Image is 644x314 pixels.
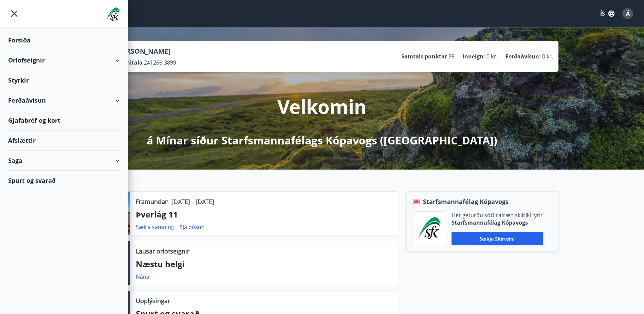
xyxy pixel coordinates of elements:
button: menu [8,7,20,20]
img: x5MjQkxwhnYn6YREZUTEa9Q4KsBUeQdWGts9Dj4O.png [418,217,441,240]
button: Sækja skírteini [452,232,543,245]
div: Saga [8,151,120,171]
p: Starfsmannafélag Kópavogs [452,219,543,226]
p: Inneign : [463,53,485,60]
button: Á [620,5,636,22]
p: á Mínar síður Starfsmannafélags Kópavogs ([GEOGRAPHIC_DATA]) [147,133,497,148]
div: Afslættir [8,130,120,151]
p: Samtals punktar [401,53,447,60]
div: Ferðaávísun [8,90,120,110]
span: 38 [448,53,455,60]
p: Lausar orlofseignir [136,247,189,256]
div: Orlofseignir [8,50,120,70]
div: Spurt og svarað [8,171,120,190]
span: 0 kr. [486,53,497,60]
button: ÍS [596,7,618,20]
a: Sækja samning [136,223,174,231]
p: Þverlág 11 [136,209,392,220]
p: Kennitala [116,59,143,66]
p: [PERSON_NAME] [116,47,176,56]
a: Sjá bókun [180,223,205,231]
p: Upplýsingar [136,296,170,305]
p: Ferðaávísun : [505,53,541,60]
div: Gjafabréf og kort [8,110,120,130]
p: [DATE] - [DATE] [171,197,214,206]
p: Hér geturðu sótt rafræn skilríki fyrir [452,211,543,219]
div: Styrkir [8,70,120,90]
p: Framundan [136,197,169,206]
a: Nánar [136,273,152,280]
div: Forsíða [8,30,120,50]
span: 241266-3899 [144,59,176,66]
p: Næstu helgi [136,258,392,270]
span: Starfsmannafélag Kópavogs [423,197,509,206]
img: union_logo [106,7,120,21]
span: 0 kr. [542,53,553,60]
p: Velkomin [277,93,367,119]
span: Á [626,10,630,17]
